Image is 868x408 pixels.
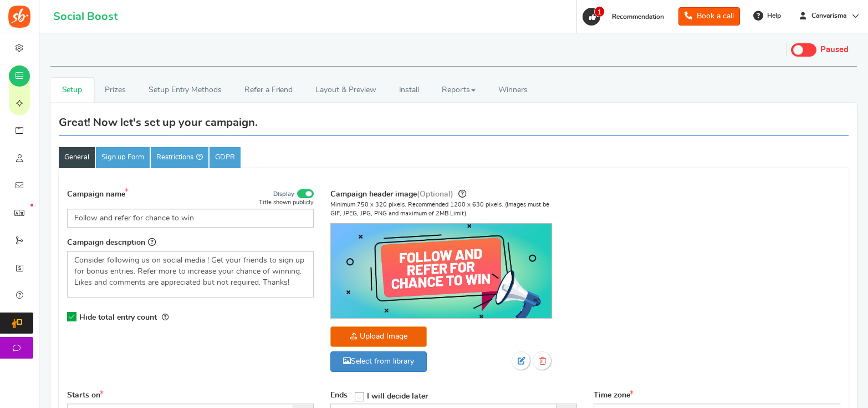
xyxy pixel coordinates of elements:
[749,7,787,24] a: Help
[458,189,466,198] span: This image will be displayed as header image for your campaign. Preview & change this image at an...
[53,11,118,23] h1: Social Boost
[151,147,208,168] a: Restrictions
[330,200,552,218] p: Minimum 750 x 320 pixels. Recommended 1200 x 630 pixels. (Images must be GIF, JPEG, JPG, PNG and ...
[233,78,304,103] a: Refer a Friend
[67,188,131,200] label: Campaign name
[387,78,431,103] a: Install
[581,8,670,26] a: 1 Recommendation
[594,390,634,401] label: Time zone
[210,147,241,168] a: GDPR
[8,6,30,28] img: Social Boost
[94,78,137,103] a: Prizes
[30,204,33,206] em: New
[67,236,156,249] label: Campaign description
[330,390,348,401] label: Ends
[417,190,453,198] span: (Optional)
[67,390,104,401] label: Starts on
[59,147,95,168] a: General
[594,6,605,17] span: 1
[304,78,387,103] a: Layout & Preview
[367,392,428,400] span: I will decide later
[59,117,258,129] h3: Great! Now let's set up your campaign.
[764,11,781,21] span: Help
[330,188,466,200] label: Campaign header image
[50,78,94,103] a: Setup
[148,238,156,246] span: Description provides users with more information about your campaign. Mention details about the p...
[678,7,740,26] a: Book a call
[259,198,314,206] div: Title shown publicly
[330,351,427,372] a: Select from library
[96,147,150,168] a: Sign up Form
[79,314,157,321] span: Hide total entry count
[74,255,307,288] p: Consider following us on social media ! Get your friends to sign up for bonus entries. Refer more...
[498,86,528,94] span: Winners
[67,251,314,298] div: Editor, competition_desc
[612,13,664,20] span: Recommendation
[820,46,849,54] span: Paused
[137,78,233,103] a: Setup Entry Methods
[807,11,851,21] span: Canvarisma
[273,190,294,198] span: Display
[431,78,487,103] a: Reports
